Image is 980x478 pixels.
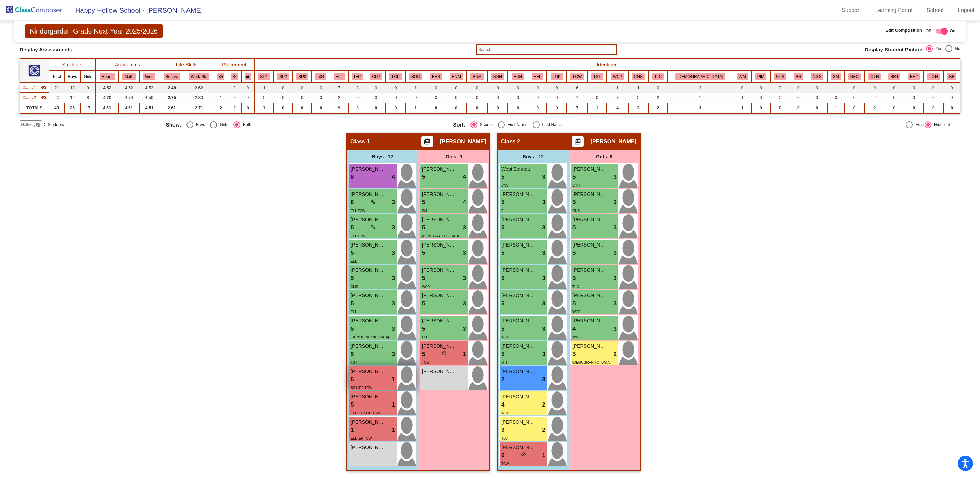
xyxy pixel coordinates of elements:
[528,82,547,93] td: 0
[422,209,427,213] span: SM
[351,173,354,182] span: 8
[159,59,214,71] th: Life Skills
[184,82,214,93] td: 2.62
[293,103,312,113] td: 0
[312,82,330,93] td: 0
[463,198,466,207] span: 4
[648,82,668,93] td: 0
[21,122,35,128] span: Hallway
[95,93,118,103] td: 4.70
[426,71,446,82] th: Boston Student Resident
[64,71,80,82] th: Boys
[467,93,488,103] td: 0
[532,73,543,80] button: FEL
[366,103,386,113] td: 0
[591,73,603,80] button: TST
[836,5,866,16] a: Support
[351,191,385,198] span: [PERSON_NAME]
[547,82,567,93] td: 0
[189,73,209,80] button: Work Sk.
[607,93,628,103] td: 3
[567,82,588,93] td: 6
[255,59,960,71] th: Identified
[501,173,504,182] span: 5
[119,82,140,93] td: 4.52
[908,73,920,80] button: BR2
[241,82,254,93] td: 0
[943,71,960,82] th: Bright Beginnings Natick
[349,82,366,93] td: 3
[668,71,733,82] th: Goddard School
[737,73,748,80] button: WM
[943,103,960,113] td: 0
[572,184,580,187] span: OTH
[827,82,844,93] td: 1
[80,103,95,113] td: 17
[405,93,426,103] td: 0
[330,103,348,113] td: 9
[214,59,254,71] th: Placement
[827,103,844,113] td: 1
[648,93,668,103] td: 2
[844,93,864,103] td: 0
[139,103,159,113] td: 4.51
[423,138,431,148] mat-icon: picture_as_pdf
[293,71,312,82] th: Special Education 3
[551,73,563,80] button: TDK
[770,103,790,113] td: 0
[569,150,640,163] div: Girls: 8
[733,71,751,82] th: Wayland Motessori
[811,73,824,80] button: NGS
[467,103,488,113] td: 0
[80,82,95,93] td: 9
[733,93,751,103] td: 1
[924,82,943,93] td: 0
[49,71,64,82] th: Total
[868,73,881,80] button: OTH
[952,5,980,16] a: Logout
[904,93,924,103] td: 0
[926,28,931,34] span: Off
[463,173,466,182] span: 4
[943,82,960,93] td: 0
[386,103,405,113] td: 0
[491,73,504,80] button: BNH
[64,82,80,93] td: 12
[241,71,254,82] th: Keep with teacher
[607,71,628,82] th: Wayland Creative Preschool
[228,93,241,103] td: 0
[844,71,864,82] th: Next Generation, Sudbury
[947,73,957,80] button: BB
[426,93,446,103] td: 0
[214,103,228,113] td: 2
[547,103,567,113] td: 0
[296,73,308,80] button: SP3
[330,71,348,82] th: English Language Learner
[733,82,751,93] td: 0
[35,122,41,128] mat-icon: visibility_off
[366,71,386,82] th: Class Leader - Positive influence
[405,82,426,93] td: 1
[446,71,467,82] th: Emotional Needs - Moderate
[20,47,74,53] span: Display Assessments:
[258,73,270,80] button: SP1
[807,93,827,103] td: 0
[166,122,181,128] span: Show:
[440,138,486,145] span: [PERSON_NAME]
[770,93,790,103] td: 0
[924,103,943,113] td: 0
[44,122,64,128] span: 2 Students
[277,73,289,80] button: SP2
[508,93,528,103] td: 0
[831,73,841,80] button: SM
[924,93,943,103] td: 0
[293,93,312,103] td: 0
[366,82,386,93] td: 0
[572,209,580,213] span: CNS
[827,71,844,82] th: Sunrise montessori natick
[166,121,448,128] mat-radio-group: Select an option
[273,93,293,103] td: 0
[119,93,140,103] td: 4.70
[950,28,955,34] span: On
[540,122,562,128] div: Last Name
